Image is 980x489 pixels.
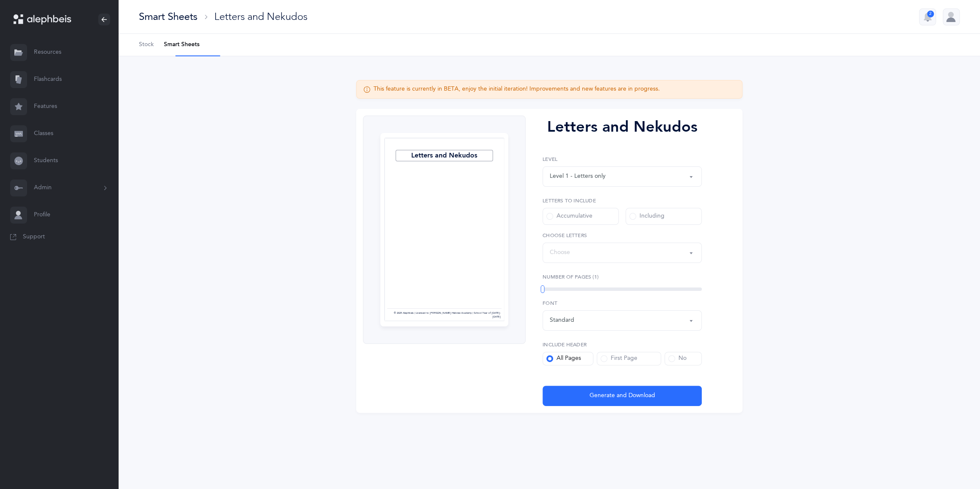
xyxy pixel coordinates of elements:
div: Smart Sheets [139,10,197,24]
div: No [668,354,687,363]
div: All Pages [546,354,581,363]
button: Standard [543,310,702,331]
label: Letters to include [543,197,702,204]
button: Generate and Download [543,386,702,406]
div: 2 [927,11,934,17]
label: Font [543,299,702,307]
div: Letters and Nekudos [543,116,702,138]
div: Choose [550,248,570,257]
div: Standard [550,316,574,325]
button: Level 1 - Letters only [543,166,702,187]
label: Level [543,155,702,163]
div: Letters and Nekudos [214,10,307,24]
div: Accumulative [546,212,592,221]
div: First Page [601,354,637,363]
label: Include Header [543,341,702,348]
div: Including [629,212,664,221]
div: Level 1 - Letters only [550,172,606,181]
span: Support [23,233,45,241]
button: Choose [543,243,702,263]
div: This feature is currently in BETA, enjoy the initial iteration! Improvements and new features are... [374,85,660,94]
span: Generate and Download [590,391,655,400]
span: Stock [139,41,154,49]
label: Number of Pages (1) [543,273,702,281]
button: 2 [919,8,936,25]
label: Choose letters [543,232,702,239]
